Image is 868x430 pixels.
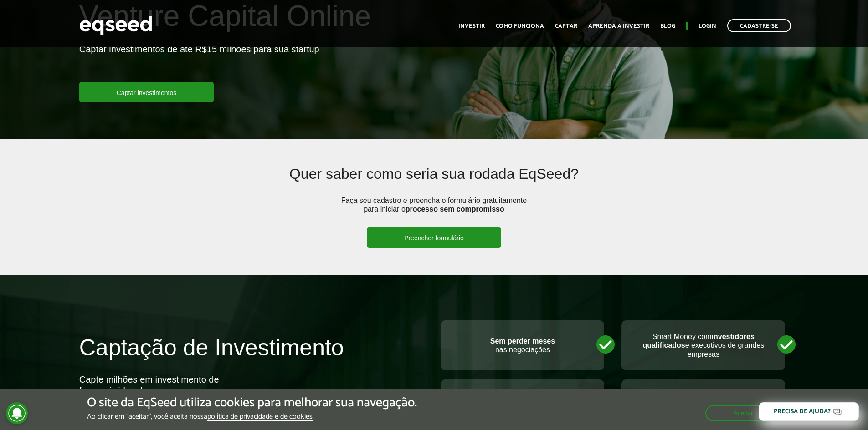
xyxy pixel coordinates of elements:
a: Como funciona [496,23,544,29]
a: Cadastre-se [727,19,791,32]
h2: Quer saber como seria sua rodada EqSeed? [151,166,716,196]
a: Aprenda a investir [588,23,649,29]
a: Captar [555,23,577,29]
strong: Sem perder meses [490,337,555,345]
a: Login [699,23,716,29]
strong: investidores qualificados [642,333,754,349]
strong: processo sem compromisso [406,205,504,213]
a: Captar investimentos [79,82,214,102]
h5: O site da EqSeed utiliza cookies para melhorar sua navegação. [87,396,417,410]
button: Aceitar [705,405,781,421]
div: Capte milhões em investimento de forma rápida e leve sua empresa para um novo patamar [79,374,225,407]
p: Ao clicar em "aceitar", você aceita nossa . [87,412,417,421]
h2: Captação de Investimento [79,335,427,374]
img: EqSeed [79,14,152,38]
a: Preencher formulário [367,227,501,248]
a: Blog [660,23,675,29]
p: Faça seu cadastro e preencha o formulário gratuitamente para iniciar o [338,196,529,227]
p: Smart Money com e executivos de grandes empresas [631,332,776,359]
p: nas negociações [450,337,595,354]
a: política de privacidade e de cookies [207,413,313,421]
a: Investir [458,23,485,29]
p: Captar investimentos de até R$15 milhões para sua startup [79,44,319,82]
